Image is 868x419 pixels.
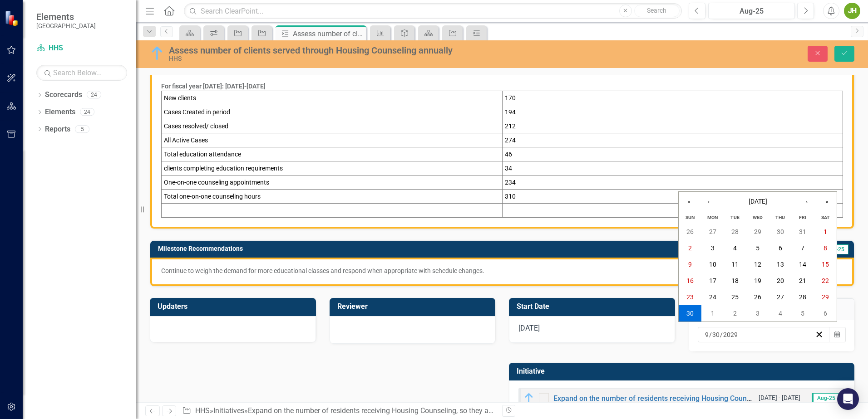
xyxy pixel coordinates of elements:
[158,245,675,252] h3: Milestone Recommendations
[523,393,534,404] img: In Progress
[792,289,814,305] button: September 28, 2029
[709,261,716,268] abbr: September 10, 2029
[701,289,724,305] button: September 24, 2029
[779,244,782,252] abbr: September 6, 2029
[162,189,503,203] td: Total one-on-one counseling hours
[688,244,692,252] abbr: September 2, 2029
[701,256,724,273] button: September 10, 2029
[679,224,701,240] button: August 26, 2029
[792,224,814,240] button: August 31, 2029
[502,175,843,189] td: 234
[792,305,814,322] button: October 5, 2029
[720,331,723,339] span: /
[711,310,715,317] abbr: October 1, 2029
[162,175,503,189] td: One-on-one counseling appointments
[731,261,739,268] abbr: September 11, 2029
[36,11,96,22] span: Elements
[502,91,843,105] td: 170
[837,388,859,410] div: Open Intercom Messenger
[701,305,724,322] button: October 1, 2029
[709,228,716,235] abbr: August 27, 2029
[754,261,761,268] abbr: September 12, 2029
[746,224,769,240] button: August 29, 2029
[724,256,746,273] button: September 11, 2029
[711,244,715,252] abbr: September 3, 2029
[679,273,701,289] button: September 16, 2029
[150,46,164,60] img: In Progress
[719,192,797,212] button: [DATE]
[821,214,830,220] abbr: Saturday
[814,240,837,256] button: September 8, 2029
[647,7,666,14] span: Search
[769,289,792,305] button: September 27, 2029
[799,214,806,220] abbr: Friday
[45,90,82,100] a: Scorecards
[749,198,767,205] span: [DATE]
[45,107,75,117] a: Elements
[822,261,829,268] abbr: September 15, 2029
[162,119,503,133] td: Cases resolved/ closed
[162,147,503,161] td: Total education attendance
[517,367,850,375] h3: Initiative
[733,244,737,252] abbr: September 4, 2029
[701,224,724,240] button: August 27, 2029
[801,310,804,317] abbr: October 5, 2029
[746,240,769,256] button: September 5, 2029
[686,214,695,220] abbr: Sunday
[769,305,792,322] button: October 4, 2029
[634,5,680,17] button: Search
[502,161,843,175] td: 34
[730,214,740,220] abbr: Tuesday
[87,91,101,99] div: 24
[746,256,769,273] button: September 12, 2029
[844,3,860,19] button: JH
[777,261,784,268] abbr: September 13, 2029
[792,273,814,289] button: September 21, 2029
[518,324,540,332] span: [DATE]
[705,330,709,339] input: mm
[502,189,843,203] td: 310
[182,406,495,416] div: » » »
[502,147,843,161] td: 46
[679,256,701,273] button: September 9, 2029
[162,161,503,175] td: clients completing education requirements
[723,330,738,339] input: yyyy
[746,289,769,305] button: September 26, 2029
[502,119,843,133] td: 212
[822,293,829,301] abbr: September 29, 2029
[195,406,210,415] a: HHS
[814,273,837,289] button: September 22, 2029
[746,305,769,322] button: October 3, 2029
[731,277,739,284] abbr: September 18, 2029
[731,293,739,301] abbr: September 25, 2029
[769,224,792,240] button: August 30, 2029
[814,256,837,273] button: September 15, 2029
[162,91,503,105] td: New clients
[686,293,694,301] abbr: September 23, 2029
[814,224,837,240] button: September 1, 2029
[799,228,806,235] abbr: August 31, 2029
[709,293,716,301] abbr: September 24, 2029
[824,228,827,235] abbr: September 1, 2029
[699,192,719,212] button: ‹
[169,55,545,62] div: HHS
[746,273,769,289] button: September 19, 2029
[756,310,759,317] abbr: October 3, 2029
[754,277,761,284] abbr: September 19, 2029
[701,240,724,256] button: September 3, 2029
[162,133,503,147] td: All Active Cases
[799,277,806,284] abbr: September 21, 2029
[724,224,746,240] button: August 28, 2029
[769,256,792,273] button: September 13, 2029
[769,273,792,289] button: September 20, 2029
[686,310,694,317] abbr: September 30, 2029
[679,289,701,305] button: September 23, 2029
[801,244,804,252] abbr: September 7, 2029
[5,10,20,26] img: ClearPoint Strategy
[36,43,127,54] a: HHS
[686,277,694,284] abbr: September 16, 2029
[502,133,843,147] td: 274
[824,244,827,252] abbr: September 8, 2029
[799,261,806,268] abbr: September 14, 2029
